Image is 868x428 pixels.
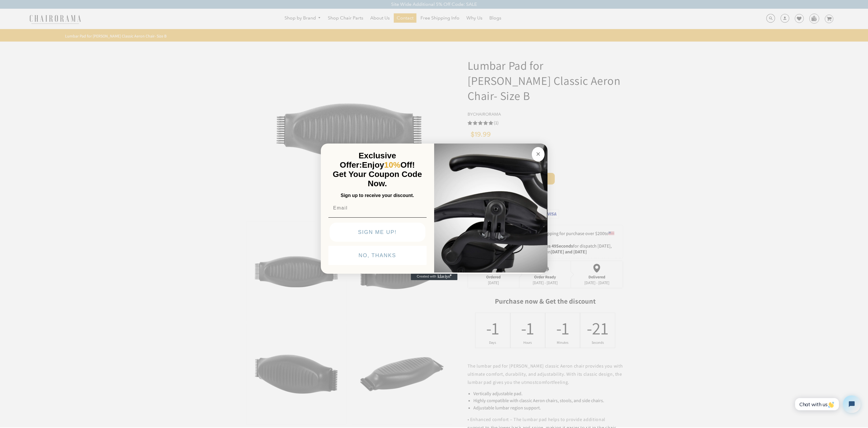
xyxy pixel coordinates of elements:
[434,142,547,273] img: 92d77583-a095-41f6-84e7-858462e0427a.jpeg
[384,160,400,169] span: 10%
[328,202,427,214] input: Email
[532,147,545,162] button: Close dialog
[333,170,422,188] span: Get Your Coupon Code Now.
[341,193,414,198] span: Sign up to receive your discount.
[330,223,425,242] button: SIGN ME UP!
[340,151,396,169] span: Exclusive Offer:
[411,273,457,280] a: Created with Klaviyo - opens in a new tab
[362,160,415,169] span: Enjoy Off!
[789,391,865,418] iframe: Tidio Chat
[328,246,427,265] button: NO, THANKS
